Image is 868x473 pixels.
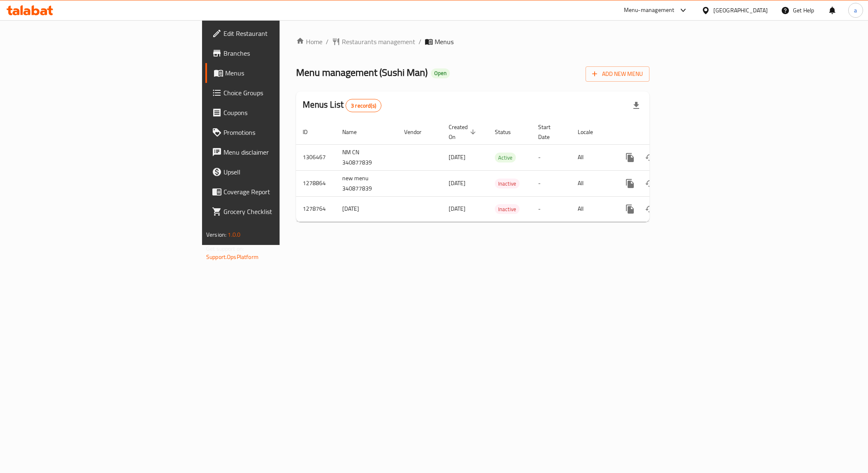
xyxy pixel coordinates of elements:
div: Menu-management [624,5,675,15]
a: Branches [205,43,347,63]
li: / [419,37,421,47]
span: a [854,6,857,15]
div: Inactive [495,179,520,188]
td: NM CN 340877839 [336,144,398,170]
td: - [532,144,571,170]
span: [DATE] [449,152,466,162]
span: 1.0.0 [228,229,240,240]
span: Branches [223,48,341,58]
span: Coupons [223,108,341,118]
span: 3 record(s) [346,102,381,110]
span: Restaurants management [342,37,415,47]
span: Menu management ( Sushi Man ) [296,63,428,82]
a: Coupons [205,103,347,122]
span: Active [495,153,516,162]
span: Menus [225,68,341,78]
span: Menu disclaimer [223,147,341,157]
a: Promotions [205,122,347,142]
span: Locale [578,127,604,137]
h2: Menus List [303,99,381,112]
span: Status [495,127,522,137]
span: Add New Menu [592,69,643,79]
a: Upsell [205,162,347,182]
button: Add New Menu [586,66,649,82]
button: Change Status [640,148,660,167]
span: Inactive [495,205,520,214]
span: [DATE] [449,178,466,188]
td: All [571,144,614,170]
td: - [532,196,571,221]
span: Start Date [538,122,561,142]
span: Upsell [223,167,341,177]
td: All [571,196,614,221]
button: more [620,174,640,193]
a: Menus [205,63,347,83]
span: Vendor [404,127,432,137]
a: Coverage Report [205,182,347,202]
button: more [620,199,640,219]
span: Get support on: [206,243,244,254]
button: Change Status [640,174,660,193]
nav: breadcrumb [296,37,649,47]
td: All [571,170,614,196]
span: ID [303,127,318,137]
span: Coverage Report [223,187,341,197]
div: Inactive [495,204,520,214]
div: [GEOGRAPHIC_DATA] [713,6,768,15]
table: enhanced table [296,120,706,222]
th: Actions [614,120,706,145]
td: new menu 340877839 [336,170,398,196]
span: Version: [206,229,226,240]
a: Grocery Checklist [205,202,347,221]
span: Open [431,70,450,77]
button: Change Status [640,199,660,219]
div: Total records count [346,99,381,112]
a: Choice Groups [205,83,347,103]
a: Restaurants management [332,37,415,47]
div: Open [431,68,450,78]
span: Grocery Checklist [223,207,341,216]
span: [DATE] [449,203,466,214]
a: Menu disclaimer [205,142,347,162]
a: Edit Restaurant [205,24,347,43]
a: Support.OpsPlatform [206,252,259,262]
span: Created On [449,122,478,142]
span: Choice Groups [223,88,341,98]
span: Promotions [223,127,341,137]
td: [DATE] [336,196,398,221]
button: more [620,148,640,167]
span: Edit Restaurant [223,28,341,38]
span: Name [342,127,367,137]
td: - [532,170,571,196]
div: Export file [626,96,646,115]
span: Menus [435,37,454,47]
span: Inactive [495,179,520,188]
